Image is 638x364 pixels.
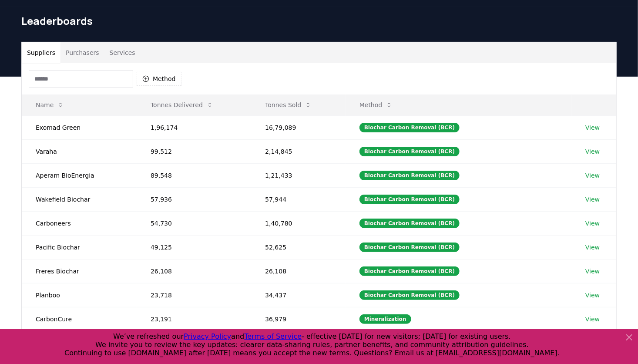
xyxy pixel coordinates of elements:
[22,187,137,211] td: Wakefield Biochar
[137,211,251,235] td: 54,730
[251,307,346,331] td: 36,979
[22,283,137,307] td: Planboo
[251,259,346,283] td: 26,108
[251,139,346,163] td: 2,14,845
[585,123,600,132] a: View
[137,72,181,86] button: Method
[585,291,600,300] a: View
[359,171,460,180] div: Biochar Carbon Removal (BCR)
[359,123,460,132] div: Biochar Carbon Removal (BCR)
[137,235,251,259] td: 49,125
[585,195,600,204] a: View
[29,96,71,114] button: Name
[144,96,220,114] button: Tonnes Delivered
[258,96,319,114] button: Tonnes Sold
[359,243,460,252] div: Biochar Carbon Removal (BCR)
[104,42,141,63] button: Services
[22,259,137,283] td: Freres Biochar
[251,283,346,307] td: 34,437
[251,235,346,259] td: 52,625
[585,171,600,180] a: View
[251,115,346,139] td: 16,79,089
[359,290,460,300] div: Biochar Carbon Removal (BCR)
[22,115,137,139] td: Exomad Green
[137,259,251,283] td: 26,108
[585,315,600,324] a: View
[22,139,137,163] td: Varaha
[585,267,600,276] a: View
[137,115,251,139] td: 1,96,174
[359,314,411,324] div: Mineralization
[137,283,251,307] td: 23,718
[21,14,617,28] h1: Leaderboards
[22,42,60,63] button: Suppliers
[359,147,460,156] div: Biochar Carbon Removal (BCR)
[251,163,346,187] td: 1,21,433
[585,147,600,156] a: View
[60,42,104,63] button: Purchasers
[251,211,346,235] td: 1,40,780
[137,307,251,331] td: 23,191
[137,187,251,211] td: 57,936
[359,266,460,276] div: Biochar Carbon Removal (BCR)
[353,96,400,114] button: Method
[22,307,137,331] td: CarbonCure
[359,219,460,228] div: Biochar Carbon Removal (BCR)
[585,243,600,252] a: View
[22,211,137,235] td: Carboneers
[251,187,346,211] td: 57,944
[137,139,251,163] td: 99,512
[359,195,460,204] div: Biochar Carbon Removal (BCR)
[22,235,137,259] td: Pacific Biochar
[585,219,600,228] a: View
[22,163,137,187] td: Aperam BioEnergia
[137,163,251,187] td: 89,548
